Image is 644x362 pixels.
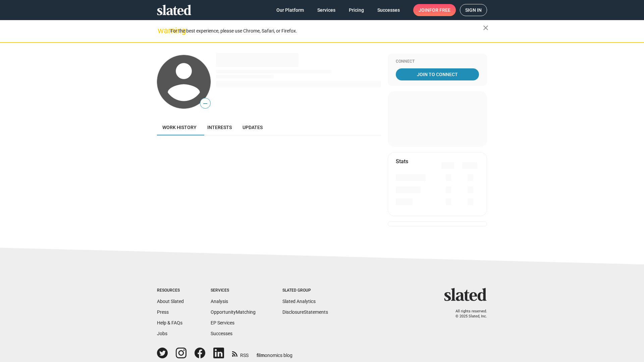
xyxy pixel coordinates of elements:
span: Services [317,4,335,16]
span: Our Platform [276,4,304,16]
a: Interests [202,119,237,135]
mat-icon: warning [158,26,166,35]
span: Join [419,4,450,16]
span: film [257,353,265,358]
a: Help & FAQs [157,320,182,325]
a: Pricing [343,4,369,16]
mat-icon: close [482,24,490,32]
a: Slated Analytics [282,299,316,304]
a: Join To Connect [396,68,479,80]
a: Work history [157,119,202,135]
span: for free [429,4,450,16]
mat-card-title: Stats [396,158,408,165]
span: Interests [207,125,232,130]
a: Analysis [211,299,228,304]
div: Connect [396,59,479,64]
a: Services [312,4,341,16]
a: Updates [237,119,268,135]
a: Press [157,309,169,315]
a: DisclosureStatements [282,309,328,315]
span: Successes [377,4,400,16]
p: All rights reserved. © 2025 Slated, Inc. [448,309,487,319]
span: — [200,99,210,108]
div: Resources [157,288,184,293]
span: Join To Connect [397,68,478,80]
a: Joinfor free [413,4,456,16]
div: For the best experience, please use Chrome, Safari, or Firefox. [170,26,483,36]
a: Sign in [460,4,487,16]
a: Successes [372,4,405,16]
a: EP Services [211,320,234,325]
div: Slated Group [282,288,328,293]
a: Jobs [157,331,167,336]
span: Sign in [465,4,482,16]
a: About Slated [157,299,184,304]
a: Successes [211,331,232,336]
a: filmonomics blog [257,347,292,359]
a: OpportunityMatching [211,309,256,315]
span: Updates [243,125,263,130]
span: Pricing [349,4,364,16]
a: Our Platform [271,4,309,16]
span: Work history [162,125,197,130]
a: RSS [232,348,249,359]
div: Services [211,288,256,293]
